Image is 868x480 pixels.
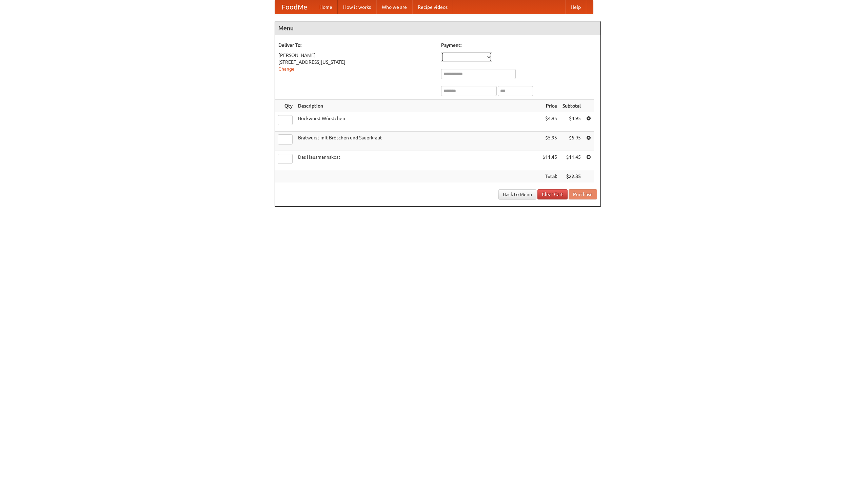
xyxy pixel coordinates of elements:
[278,66,295,72] a: Change
[560,170,584,183] th: $22.35
[441,42,597,49] h5: Payment:
[338,0,376,14] a: How it works
[275,0,314,14] a: FoodMe
[569,189,597,199] button: Purchase
[560,112,584,132] td: $4.95
[278,59,434,65] div: [STREET_ADDRESS][US_STATE]
[540,132,560,151] td: $5.95
[540,112,560,132] td: $4.95
[565,0,586,14] a: Help
[376,0,412,14] a: Who we are
[278,42,434,49] h5: Deliver To:
[295,132,540,151] td: Bratwurst mit Brötchen und Sauerkraut
[560,100,584,112] th: Subtotal
[498,189,536,199] a: Back to Menu
[540,170,560,183] th: Total:
[278,52,434,59] div: [PERSON_NAME]
[540,151,560,170] td: $11.45
[275,21,600,35] h4: Menu
[295,100,540,112] th: Description
[314,0,338,14] a: Home
[412,0,453,14] a: Recipe videos
[537,189,568,199] a: Clear Cart
[540,100,560,112] th: Price
[295,151,540,170] td: Das Hausmannskost
[560,132,584,151] td: $5.95
[295,112,540,132] td: Bockwurst Würstchen
[560,151,584,170] td: $11.45
[275,100,295,112] th: Qty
